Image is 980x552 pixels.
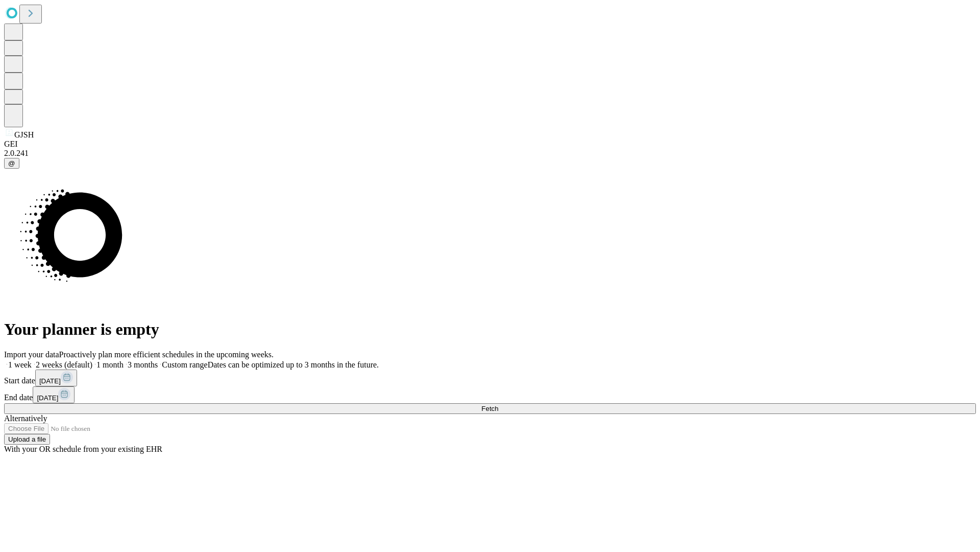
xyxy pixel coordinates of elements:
span: Import your data [4,350,59,359]
div: End date [4,386,976,403]
div: Start date [4,370,976,386]
div: 2.0.241 [4,149,976,158]
button: [DATE] [35,370,77,386]
div: GEI [4,140,976,149]
button: Upload a file [4,434,50,445]
span: @ [8,159,15,167]
button: [DATE] [33,386,75,403]
span: Alternatively [4,414,47,423]
span: 3 months [128,360,158,369]
span: [DATE] [39,377,61,385]
span: Proactively plan more efficient schedules in the upcoming weeks. [59,350,274,359]
span: 1 week [8,360,32,369]
h1: Your planner is empty [4,320,976,339]
span: 1 month [96,360,124,369]
button: Fetch [4,403,976,414]
span: With your OR schedule from your existing EHR [4,445,162,453]
span: GJSH [14,130,34,139]
button: @ [4,158,19,169]
span: Fetch [481,405,498,412]
span: Custom range [162,360,207,369]
span: 2 weeks (default) [36,360,92,369]
span: [DATE] [37,394,58,402]
span: Dates can be optimized up to 3 months in the future. [208,360,379,369]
